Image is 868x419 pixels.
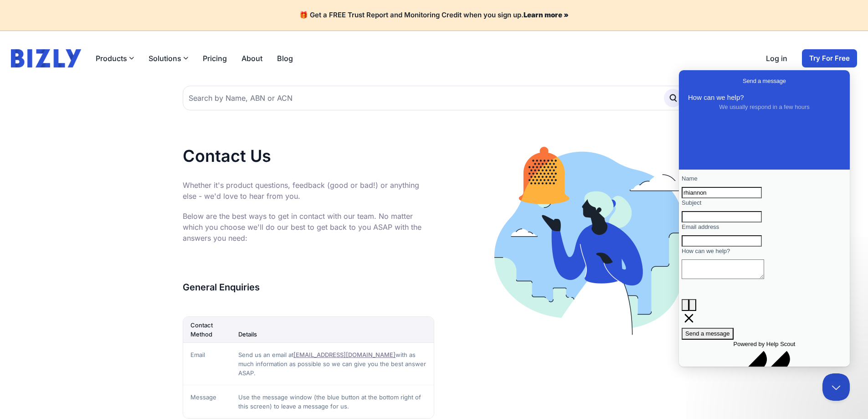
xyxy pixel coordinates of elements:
a: Pricing [203,53,227,64]
td: Message [183,385,231,418]
th: Contact Method [183,317,231,343]
iframe: Help Scout Beacon - Close [822,373,850,401]
a: Blog [277,53,293,64]
a: Learn more » [524,10,569,19]
p: Below are the best ways to get in contact with our team. No matter which you choose we'll do our ... [183,211,434,243]
td: Use the message window (the blue button at the bottom right of this screen) to leave a message fo... [231,385,433,418]
p: Whether it's product questions, feedback (good or bad!) or anything else - we'd love to hear from... [183,180,434,202]
a: Try For Free [802,49,857,67]
h3: General Enquiries [183,280,434,295]
button: Products [96,53,134,64]
iframe: Help Scout Beacon - Live Chat, Contact Form, and Knowledge Base [679,70,850,367]
h1: Contact Us [183,147,434,165]
td: Send us an email at with as much information as possible so we can give you the best answer ASAP. [231,342,433,385]
th: Details [231,317,433,343]
a: [EMAIL_ADDRESS][DOMAIN_NAME] [293,351,395,358]
button: Solutions [149,53,188,64]
td: Email [183,342,231,385]
a: Log in [766,53,787,64]
h4: 🎁 Get a FREE Trust Report and Monitoring Credit when you sign up. [11,11,857,20]
input: Search by Name, ABN or ACN [183,86,686,110]
a: About [241,53,262,64]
